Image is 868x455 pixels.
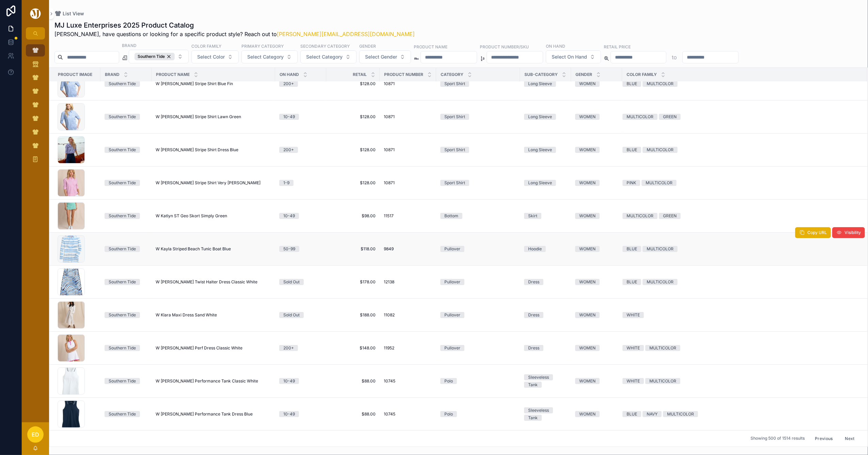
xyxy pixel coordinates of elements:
[32,430,39,439] span: ED
[54,10,84,17] a: List View
[444,147,465,153] div: Sport Shirt
[384,345,432,351] a: 11952
[283,312,300,318] div: Sold Out
[279,81,322,87] a: 200+
[279,411,322,417] a: 10-49
[441,72,463,77] span: Category
[283,213,295,219] div: 10-49
[280,72,299,77] span: On Hand
[105,378,147,384] a: Southern Tide
[330,213,376,219] a: $98.00
[105,81,147,87] a: Southern Tide
[29,8,42,19] img: App logo
[440,312,516,318] a: Pullover
[105,411,147,417] a: Southern Tide
[241,43,284,49] label: Primary Category
[156,213,227,219] span: W Katlyn ST Geo Skort Simply Green
[622,312,859,318] a: WHITE
[63,10,84,17] span: List View
[622,147,859,153] a: BLUEMULTICOLOR
[105,114,147,120] a: Southern Tide
[444,213,458,219] div: Bottom
[156,378,258,384] span: W [PERSON_NAME] Performance Tank Classic White
[575,180,618,186] a: WOMEN
[384,213,432,219] a: 11517
[524,374,567,388] a: SleevelessTank
[528,279,539,285] div: Dress
[440,180,516,186] a: Sport Shirt
[122,42,137,48] label: Brand
[524,345,567,351] a: Dress
[156,72,190,77] span: Product Name
[575,345,618,351] a: WOMEN
[575,72,592,77] span: Gender
[109,279,136,285] div: Southern Tide
[627,114,653,120] div: MULTICOLOR
[528,114,552,120] div: Long Sleeve
[627,72,657,77] span: Color Family
[444,246,460,252] div: Pullover
[135,53,175,60] button: Unselect SOUTHERN_TIDE
[283,378,295,384] div: 10-49
[528,81,552,87] div: Long Sleeve
[330,378,376,384] span: $88.00
[480,44,529,50] label: Product Number/SKU
[247,53,284,60] span: Select Category
[524,246,567,252] a: Hoodie
[384,246,432,252] a: 9849
[105,345,147,351] a: Southern Tide
[279,147,322,153] a: 200+
[579,81,596,87] div: WOMEN
[444,378,453,384] div: Polo
[109,213,136,219] div: Southern Tide
[330,279,376,285] a: $178.00
[156,312,271,318] a: W Klara Maxi Dress Sand White
[627,246,637,252] div: BLUE
[649,345,676,351] div: MULTICOLOR
[384,411,432,417] a: 10745
[414,44,447,50] label: Product Name
[330,246,376,252] a: $118.00
[546,43,565,49] label: On Hand
[575,81,618,87] a: WOMEN
[552,53,587,60] span: Select On Hand
[672,53,677,61] p: to
[384,81,395,87] span: 10871
[279,246,322,252] a: 50-99
[279,279,322,285] a: Sold Out
[575,147,618,153] a: WOMEN
[384,246,394,252] span: 9849
[575,279,618,285] a: WOMEN
[54,20,415,30] h1: MJ Luxe Enterprises 2025 Product Catalog
[58,72,92,77] span: Product Image
[627,312,640,318] div: WHITE
[279,345,322,351] a: 200+
[156,147,271,153] a: W [PERSON_NAME] Stripe Shirt Dress Blue
[156,312,217,318] span: W Klara Maxi Dress Sand White
[279,180,322,186] a: 1-9
[627,213,653,219] div: MULTICOLOR
[384,312,432,318] a: 11082
[528,407,549,413] div: Sleeveless
[330,81,376,87] span: $128.00
[528,374,549,380] div: Sleeveless
[649,378,676,384] div: MULTICOLOR
[604,44,631,50] label: Retail Price
[845,230,861,235] span: Visibility
[283,180,289,186] div: 1-9
[191,43,221,49] label: Color Family
[579,147,596,153] div: WOMEN
[384,411,395,417] span: 10745
[330,114,376,120] span: $128.00
[109,246,136,252] div: Southern Tide
[384,279,432,285] a: 12138
[279,213,322,219] a: 10-49
[444,180,465,186] div: Sport Shirt
[579,180,596,186] div: WOMEN
[384,180,395,186] span: 10871
[840,433,859,444] button: Next
[444,345,460,351] div: Pullover
[579,246,596,252] div: WOMEN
